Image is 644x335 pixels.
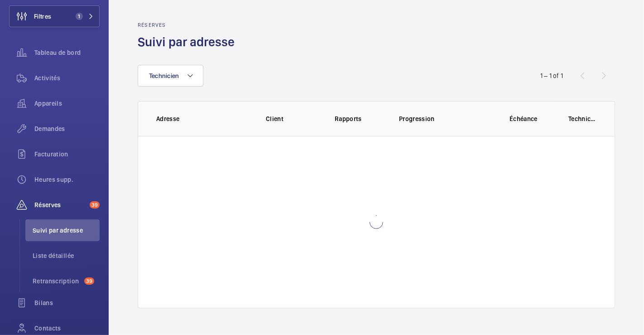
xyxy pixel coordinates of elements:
[76,13,83,20] span: 1
[149,72,179,79] span: Technicien
[500,114,548,123] p: Échéance
[34,99,100,108] span: Appareils
[34,12,51,21] span: Filtres
[266,114,312,123] p: Client
[34,200,86,209] span: Réserves
[84,277,94,285] span: 39
[33,226,100,235] span: Suivi par adresse
[138,65,203,87] button: Technicien
[34,175,100,184] span: Heures supp.
[568,114,596,123] p: Technicien
[34,324,100,333] span: Contacts
[90,201,100,209] span: 39
[34,150,100,159] span: Facturation
[399,114,493,123] p: Progression
[34,48,100,57] span: Tableau de bord
[138,34,240,50] h1: Suivi par adresse
[33,251,100,260] span: Liste détaillée
[540,71,563,80] div: 1 – 1 of 1
[33,277,81,286] span: Retranscription
[9,5,100,27] button: Filtres1
[138,22,240,28] h2: Réserves
[34,124,100,133] span: Demandes
[318,114,378,123] p: Rapports
[34,73,100,83] span: Activités
[156,114,251,123] p: Adresse
[34,298,100,307] span: Bilans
